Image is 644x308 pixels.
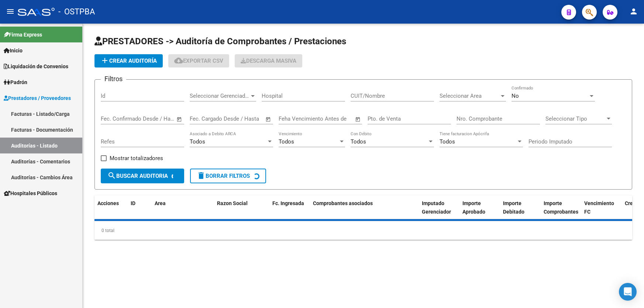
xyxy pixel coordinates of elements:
[152,195,203,228] datatable-header-cell: Area
[462,200,485,215] span: Importe Aprobado
[512,93,519,99] span: No
[241,58,296,64] span: Descarga Masiva
[272,200,304,206] span: Fc. Ingresada
[100,58,157,64] span: Crear Auditoría
[174,56,183,65] mat-icon: cloud_download
[175,115,184,124] button: Open calendar
[422,200,451,215] span: Imputado Gerenciador
[214,195,269,228] datatable-header-cell: Razon Social
[94,54,163,68] button: Crear Auditoría
[100,56,109,65] mat-icon: add
[190,93,249,99] span: Seleccionar Gerenciador
[459,195,500,228] datatable-header-cell: Importe Aprobado
[110,154,163,163] span: Mostrar totalizadores
[94,36,346,46] span: PRESTADORES -> Auditoría de Comprobantes / Prestaciones
[190,169,266,183] button: Borrar Filtros
[4,31,42,39] span: Firma Express
[541,195,581,228] datatable-header-cell: Importe Comprobantes
[619,283,637,301] div: Open Intercom Messenger
[264,115,273,124] button: Open calendar
[101,169,184,183] button: Buscar Auditoria
[197,173,250,179] span: Borrar Filtros
[584,200,614,215] span: Vencimiento FC
[128,195,152,228] datatable-header-cell: ID
[58,4,95,20] span: - OSTPBA
[354,115,362,124] button: Open calendar
[155,200,166,206] span: Area
[107,171,116,180] mat-icon: search
[4,78,27,86] span: Padrón
[419,195,459,228] datatable-header-cell: Imputado Gerenciador
[94,221,632,240] div: 0 total
[545,115,605,122] span: Seleccionar Tipo
[168,54,229,68] button: Exportar CSV
[440,138,455,145] span: Todos
[4,62,68,70] span: Liquidación de Convenios
[503,200,524,215] span: Importe Debitado
[310,195,419,228] datatable-header-cell: Comprobantes asociados
[629,7,638,16] mat-icon: person
[269,195,310,228] datatable-header-cell: Fc. Ingresada
[625,200,642,206] span: Creado
[137,115,173,122] input: Fecha fin
[131,200,135,206] span: ID
[235,54,302,68] app-download-masive: Descarga masiva de comprobantes (adjuntos)
[197,171,206,180] mat-icon: delete
[4,189,57,197] span: Hospitales Públicos
[97,200,119,206] span: Acciones
[279,138,294,145] span: Todos
[101,115,131,122] input: Fecha inicio
[4,46,23,55] span: Inicio
[351,138,366,145] span: Todos
[217,200,248,206] span: Razon Social
[226,115,262,122] input: Fecha fin
[313,200,373,206] span: Comprobantes asociados
[101,74,126,84] h3: Filtros
[500,195,541,228] datatable-header-cell: Importe Debitado
[6,7,15,16] mat-icon: menu
[544,200,578,215] span: Importe Comprobantes
[190,138,205,145] span: Todos
[190,115,220,122] input: Fecha inicio
[4,94,71,102] span: Prestadores / Proveedores
[94,195,128,228] datatable-header-cell: Acciones
[581,195,622,228] datatable-header-cell: Vencimiento FC
[107,173,168,179] span: Buscar Auditoria
[235,54,302,68] button: Descarga Masiva
[174,58,223,64] span: Exportar CSV
[440,93,499,99] span: Seleccionar Area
